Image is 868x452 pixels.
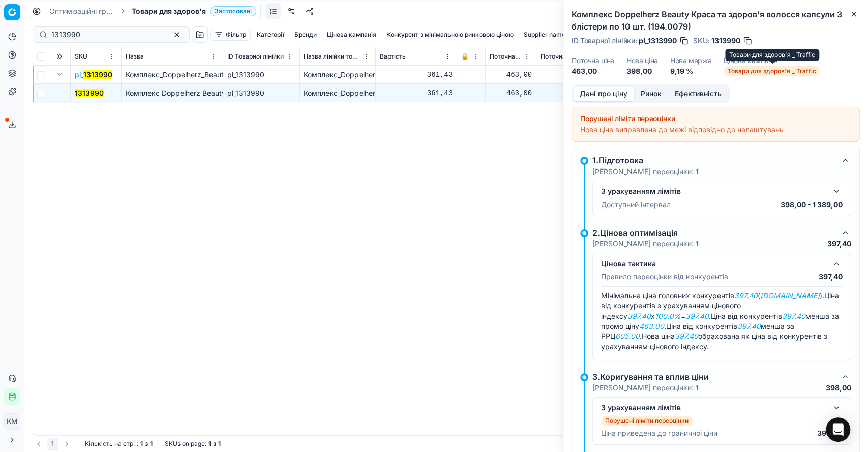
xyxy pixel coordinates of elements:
span: Товари для здоров'я [132,6,206,16]
p: 397,40 [827,239,851,249]
strong: 1 [218,440,221,448]
span: ID Товарної лінійки : [572,37,637,44]
div: Комплекс_Doppelherz_Beauty_Краса_та_здоров'я_волосся_капсули_3_блістери_по_10_шт._(194.0079) [304,88,371,98]
p: [PERSON_NAME] переоцінки: [592,166,699,177]
p: 398,00 [826,383,851,393]
div: pl_1313990 [227,88,295,98]
button: Ефективність [668,87,728,101]
mark: 1313990 [75,89,104,97]
div: З урахуванням лімітів [601,403,826,413]
button: Бренди [290,29,321,41]
div: pl_1313990 [227,70,295,80]
p: Доступний інтервал [601,200,671,210]
dt: Нова маржа [670,57,712,64]
button: 1 [47,438,58,450]
p: Правило переоцінки від конкурентів [601,272,728,282]
button: Expand [53,68,66,80]
p: 398,00 - 1 389,00 [781,200,843,210]
strong: 1 [208,440,211,448]
span: Ціна від конкурентів менша за промо ціну . [601,312,839,330]
span: ID Товарної лінійки [227,52,284,61]
span: 🔒 [461,52,469,61]
em: 397.40 [685,312,709,320]
span: Ціна від конкурентів менша за РРЦ . [601,322,794,341]
em: 397.40 [737,322,761,330]
strong: 1 [696,239,699,248]
strong: 1 [140,440,143,448]
p: Порушені ліміти переоцінки [605,417,689,425]
div: 2.Цінова оптимізація [592,227,835,239]
div: Комплекс_Doppelherz_Beauty_Краса_та_здоров'я_волосся_капсули_3_блістери_по_10_шт._(194.0079) [304,70,371,80]
nav: breadcrumb [49,6,256,16]
div: 361,43 [380,88,453,98]
span: Комплекс_Doppelherz_Beauty_Краса_та_здоров'я_волосся_капсули_3_блістери_по_10_шт._(194.0079) [126,70,473,79]
span: Вартість [380,52,406,61]
button: Ринок [634,87,668,101]
button: Цінова кампанія [323,29,380,41]
span: SKUs on page : [165,440,206,448]
button: Конкурент з мінімальною ринковою ціною [382,29,518,41]
div: Open Intercom Messenger [826,417,850,442]
button: Фільтр [210,29,251,41]
span: Мінімальна ціна головних конкурентів ( ). [601,291,824,300]
span: КM [5,414,20,429]
div: 361,43 [380,70,453,80]
button: Go to previous page [33,438,45,450]
div: Товари для здоров'я _ Traffic [725,49,819,61]
div: 463,00 [541,88,608,98]
span: Кількість на стр. [85,440,135,448]
p: [PERSON_NAME] переоцінки: [592,383,699,393]
strong: 1 [150,440,153,448]
span: Комплекс Doppelherz Beauty Краса та здоров'я волосся капсули 3 блістери по 10 шт. (194.0079) [126,89,463,97]
span: pl_1313990 [639,36,677,46]
div: Нова ціна виправлена до межі відповідно до налаштувань [580,125,851,135]
p: 398,00 [817,428,843,438]
span: Назва лінійки товарів [304,52,361,61]
button: Дані про ціну [573,87,634,101]
strong: з [145,440,148,448]
em: 397.40 [627,312,651,320]
input: Пошук по SKU або назві [51,30,163,40]
span: Застосовані [210,6,256,16]
p: 397,40 [819,272,843,282]
mark: 1313990 [83,70,112,79]
div: : [85,440,153,448]
nav: pagination [33,438,73,450]
p: [PERSON_NAME] переоцінки: [592,239,699,249]
span: Поточна промо ціна [541,52,598,61]
div: 463,00 [490,70,532,80]
button: Категорії [253,29,288,41]
p: Ціна приведена до граничної ціни [601,428,717,438]
strong: 1 [696,167,699,176]
span: Назва [126,52,144,61]
span: SKU : [693,37,709,44]
div: 463,00 [541,70,608,80]
em: 605.00 [615,332,640,341]
strong: з [213,440,216,448]
span: 1313990 [711,36,740,46]
h2: Комплекс Doppelherz Beauty Краса та здоров'я волосся капсули 3 блістери по 10 шт. (194.0079) [572,8,860,33]
dd: 9,19 % [670,66,712,76]
div: 463,00 [490,88,532,98]
span: Нова ціна обрахована як ціна від конкурентів з урахуванням цінового індексу. [601,332,827,351]
span: Товари для здоров'я _ Traffic [724,66,820,76]
button: pl_1313990 [75,70,112,80]
dt: Поточна ціна [572,57,614,64]
button: 1313990 [75,88,104,98]
em: 100.0% [655,312,681,320]
span: SKU [75,52,87,61]
div: З урахуванням лімітів [601,186,826,196]
a: Оптимізаційні групи [49,6,114,16]
button: КM [4,413,20,430]
strong: 1 [696,383,699,392]
span: pl_ [75,70,112,80]
dt: Цінова кампанія [724,57,820,64]
div: Цінова тактика [601,259,826,269]
span: Ціна від конкурентів з урахуванням цінового індексу x = . [601,291,839,320]
span: Товари для здоров'яЗастосовані [132,6,256,16]
em: 397.40 [782,312,805,320]
em: [DOMAIN_NAME] [760,291,820,300]
dt: Нова ціна [626,57,658,64]
dd: 463,00 [572,66,614,76]
button: Go to next page [61,438,73,450]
